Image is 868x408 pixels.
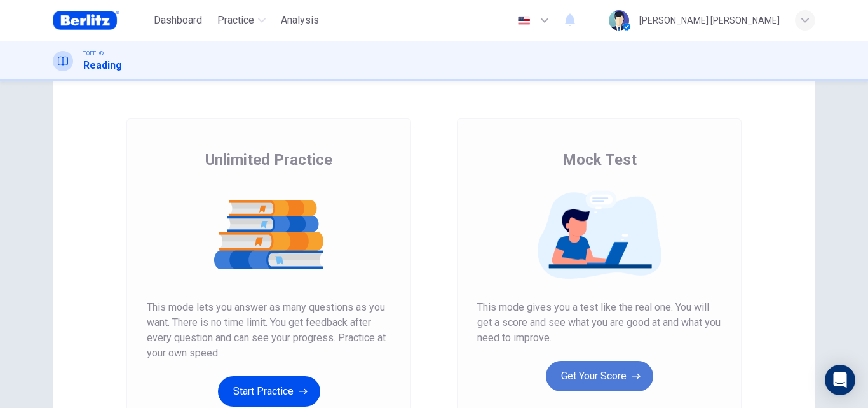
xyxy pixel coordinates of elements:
button: Practice [212,9,271,32]
img: Profile picture [609,10,629,31]
button: Dashboard [149,9,207,32]
div: Open Intercom Messenger [825,365,855,395]
img: Berlitz Brasil logo [53,8,119,33]
a: Berlitz Brasil logo [53,8,149,33]
span: This mode gives you a test like the real one. You will get a score and see what you are good at a... [477,300,721,346]
span: TOEFL® [83,49,104,58]
img: en [516,16,532,25]
span: Dashboard [154,13,202,28]
span: Analysis [281,13,319,28]
button: Get Your Score [546,361,653,391]
button: Start Practice [218,376,320,407]
span: Mock Test [562,150,637,170]
span: Practice [217,13,254,28]
span: Unlimited Practice [205,150,332,170]
h1: Reading [83,58,122,73]
div: [PERSON_NAME] [PERSON_NAME] [639,13,780,28]
button: Analysis [276,9,324,32]
span: This mode lets you answer as many questions as you want. There is no time limit. You get feedback... [147,300,391,361]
